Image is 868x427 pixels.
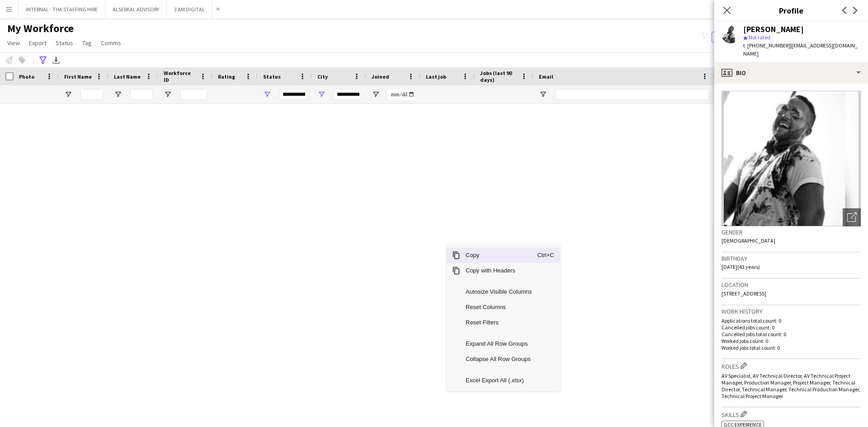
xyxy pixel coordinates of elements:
[460,248,537,263] span: Copy
[114,73,141,80] span: Last Name
[218,73,235,80] span: Rating
[79,37,95,49] a: Tag
[722,317,861,324] p: Applications total count: 0
[164,90,172,99] button: Open Filter Menu
[114,90,122,99] button: Open Filter Menu
[843,208,861,226] div: Open photos pop-in
[460,300,537,315] span: Reset Columns
[722,281,861,289] h3: Location
[460,373,537,388] span: Excel Export All (.xlsx)
[97,37,125,49] a: Comms
[263,90,271,99] button: Open Filter Menu
[317,90,325,99] button: Open Filter Menu
[539,73,553,80] span: Email
[7,39,20,47] span: View
[19,0,105,18] button: INTERNAL - THA STAFFING HIRE
[743,42,790,49] span: t. [PHONE_NUMBER]
[460,352,537,367] span: Collapse All Row Groups
[722,372,860,399] span: AV Specialist, AV Technical Director, AV Technical Project Manager, Production Manager, Project M...
[537,248,557,263] span: Ctrl+C
[101,39,121,47] span: Comms
[388,89,415,100] input: Joined Filter Input
[426,73,446,80] span: Last job
[460,284,537,300] span: Autosize Visible Columns
[19,73,34,80] span: Photo
[722,91,861,226] img: Crew avatar or photo
[460,315,537,330] span: Reset Filters
[130,89,153,100] input: Last Name Filter Input
[722,307,861,315] h3: Work history
[447,245,560,391] div: Context Menu
[722,344,861,351] p: Worked jobs total count: 0
[64,90,72,99] button: Open Filter Menu
[555,89,709,100] input: Email Filter Input
[372,90,380,99] button: Open Filter Menu
[105,0,167,18] button: ALSERKAL ADVISORY
[722,324,861,331] p: Cancelled jobs count: 0
[722,409,861,419] h3: Skills
[722,361,861,371] h3: Roles
[263,73,281,80] span: Status
[722,228,861,236] h3: Gender
[480,70,517,83] span: Jobs (last 90 days)
[714,5,868,16] h3: Profile
[64,73,92,80] span: First Name
[722,290,766,297] span: [STREET_ADDRESS]
[180,89,207,100] input: Workforce ID Filter Input
[539,90,547,99] button: Open Filter Menu
[56,39,73,47] span: Status
[38,55,48,66] app-action-btn: Advanced filters
[4,37,24,49] a: View
[743,25,804,33] div: [PERSON_NAME]
[722,237,775,244] span: [DEMOGRAPHIC_DATA]
[722,331,861,338] p: Cancelled jobs total count: 0
[7,22,74,35] span: My Workforce
[722,338,861,344] p: Worked jobs count: 0
[460,336,537,352] span: Expand All Row Groups
[722,254,861,263] h3: Birthday
[51,55,61,66] app-action-btn: Export XLSX
[749,34,770,41] span: Not rated
[714,62,868,84] div: Bio
[372,73,389,80] span: Joined
[52,37,77,49] a: Status
[317,73,328,80] span: City
[712,32,757,42] button: Everyone5,956
[80,89,103,100] input: First Name Filter Input
[82,39,92,47] span: Tag
[164,70,196,83] span: Workforce ID
[25,37,50,49] a: Export
[743,42,858,57] span: | [EMAIL_ADDRESS][DOMAIN_NAME]
[29,39,47,47] span: Export
[167,0,212,18] button: 3 AM DIGITAL
[722,263,760,270] span: [DATE] (43 years)
[460,263,537,278] span: Copy with Headers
